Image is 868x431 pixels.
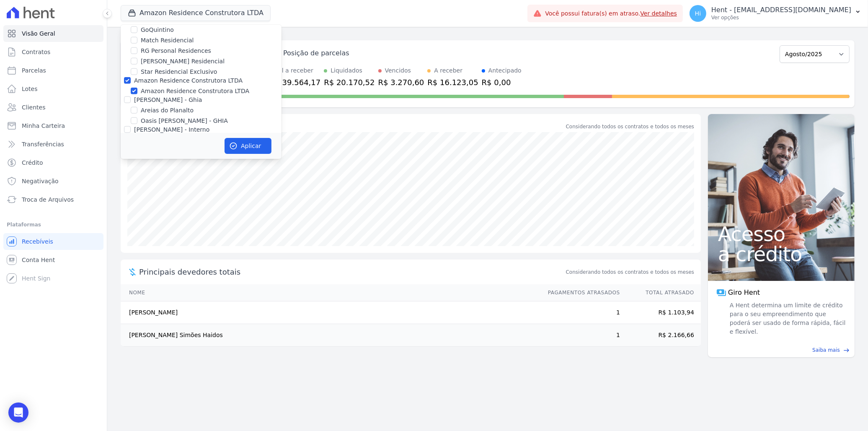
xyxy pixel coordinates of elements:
span: Principais devedores totais [139,266,564,278]
button: Amazon Residence Construtora LTDA [121,5,271,21]
label: RG Personal Residences [141,47,211,55]
a: Ver detalhes [640,10,677,17]
th: Total Atrasado [620,284,701,301]
span: Crédito [22,158,43,167]
a: Recebíveis [3,233,103,250]
div: Total a receber [270,66,320,75]
span: Lotes [22,85,38,93]
a: Transferências [3,136,103,153]
th: Pagamentos Atrasados [540,284,620,301]
a: Saiba mais east [713,346,850,354]
div: Open Intercom Messenger [8,402,28,423]
label: Star Residencial Exclusivo [141,68,217,76]
span: Visão Geral [22,29,55,38]
a: Parcelas [3,62,103,79]
div: Posição de parcelas [283,48,349,58]
span: Troca de Arquivos [22,195,74,204]
span: east [843,347,850,353]
span: Hi [695,10,701,16]
span: Saiba mais [812,346,840,354]
span: Clientes [22,103,45,112]
div: A receber [434,66,462,75]
button: Aplicar [225,138,271,154]
th: Nome [121,284,540,301]
td: 1 [540,301,620,324]
a: Clientes [3,99,103,116]
span: Recebíveis [22,237,53,246]
p: Ver opções [711,14,851,21]
a: Contratos [3,44,103,60]
div: Antecipado [488,66,522,75]
div: Vencidos [385,66,411,75]
span: A Hent determina um limite de crédito para o seu empreendimento que poderá ser usado de forma ráp... [728,301,846,336]
div: Plataformas [7,220,100,230]
td: 1 [540,324,620,347]
label: Match Residencial [141,36,194,45]
label: Areias do Planalto [141,106,194,115]
td: [PERSON_NAME] Simões Haidos [121,324,540,347]
a: Troca de Arquivos [3,191,103,208]
div: R$ 20.170,52 [324,77,375,88]
span: a crédito [718,244,845,264]
span: Giro Hent [728,288,760,298]
label: Amazon Residence Construtora LTDA [141,87,249,96]
div: R$ 16.123,05 [427,77,478,88]
a: Lotes [3,80,103,97]
a: Negativação [3,173,103,190]
span: Negativação [22,177,59,185]
label: GoQuintino [141,26,174,34]
span: Considerando todos os contratos e todos os meses [566,268,694,276]
label: [PERSON_NAME] - Ghia [134,96,202,103]
span: Conta Hent [22,256,55,264]
div: Considerando todos os contratos e todos os meses [566,123,694,130]
td: [PERSON_NAME] [121,301,540,324]
span: Transferências [22,140,64,148]
td: R$ 2.166,66 [620,324,701,347]
span: Minha Carteira [22,122,65,130]
td: R$ 1.103,94 [620,301,701,324]
div: R$ 3.270,60 [378,77,424,88]
div: Saldo devedor total [139,121,564,132]
p: Hent - [EMAIL_ADDRESS][DOMAIN_NAME] [711,6,851,14]
a: Conta Hent [3,252,103,268]
div: R$ 39.564,17 [270,77,320,88]
label: [PERSON_NAME] - Interno [134,126,209,133]
span: Você possui fatura(s) em atraso. [545,9,677,18]
a: Crédito [3,154,103,171]
div: R$ 0,00 [482,77,522,88]
span: Contratos [22,48,50,56]
label: Oasis [PERSON_NAME] - GHIA [141,117,228,125]
button: Hi Hent - [EMAIL_ADDRESS][DOMAIN_NAME] Ver opções [683,2,868,25]
span: Parcelas [22,66,46,75]
a: Minha Carteira [3,117,103,134]
label: [PERSON_NAME] Residencial [141,57,225,66]
span: Acesso [718,224,845,244]
div: Liquidados [331,66,362,75]
label: Amazon Residence Construtora LTDA [134,77,243,84]
a: Visão Geral [3,25,103,42]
